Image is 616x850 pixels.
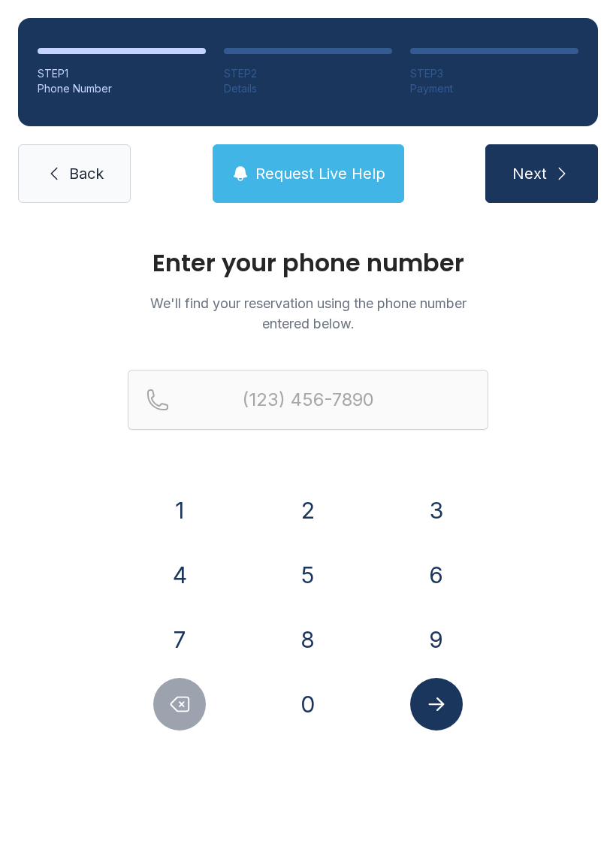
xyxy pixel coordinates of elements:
[410,678,463,731] button: Submit lookup form
[38,81,206,96] div: Phone Number
[128,251,488,275] h1: Enter your phone number
[153,484,206,537] button: 1
[282,613,334,666] button: 8
[410,66,578,81] div: STEP 3
[224,81,392,96] div: Details
[153,549,206,601] button: 4
[282,549,334,601] button: 5
[282,484,334,537] button: 2
[410,613,463,666] button: 9
[224,66,392,81] div: STEP 2
[255,163,385,184] span: Request Live Help
[128,370,488,430] input: Reservation phone number
[410,549,463,601] button: 6
[410,484,463,537] button: 3
[282,678,334,731] button: 0
[69,163,104,184] span: Back
[410,81,578,96] div: Payment
[128,293,488,334] p: We'll find your reservation using the phone number entered below.
[512,163,547,184] span: Next
[153,613,206,666] button: 7
[153,678,206,731] button: Delete number
[38,66,206,81] div: STEP 1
